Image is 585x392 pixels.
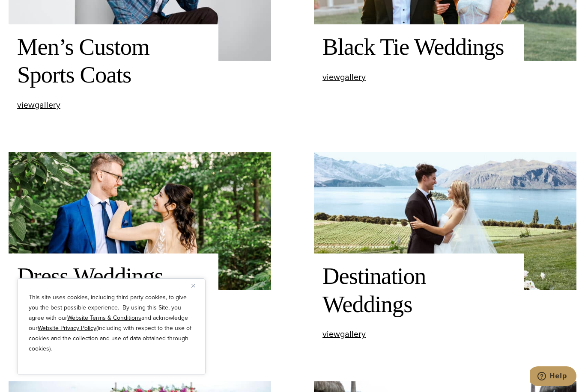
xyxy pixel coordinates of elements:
span: view gallery [322,71,366,83]
img: Bride and groom in each others arms overlooking lake and mountains behind it, Groom in black cust... [314,152,576,290]
span: view gallery [322,327,366,340]
img: Bride with hand on grooms shoulder. Groom wearing bespoke medium blue Dormeuil suit with white sh... [9,152,271,290]
p: This site uses cookies, including third party cookies, to give you the best possible experience. ... [29,292,194,354]
a: Website Terms & Conditions [67,313,141,322]
h2: Destination Weddings [322,262,515,318]
a: viewgallery [322,73,366,82]
h2: Black Tie Weddings [322,33,515,61]
a: Website Privacy Policy [38,324,96,333]
a: viewgallery [17,100,60,109]
h2: Men’s Custom Sports Coats [17,33,210,89]
h2: Dress Weddings [17,262,210,290]
iframe: Opens a widget where you can chat to one of our agents [530,366,576,388]
img: Close [191,284,195,288]
a: viewgallery [322,330,366,339]
button: Close [191,280,202,291]
span: view gallery [17,98,60,111]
